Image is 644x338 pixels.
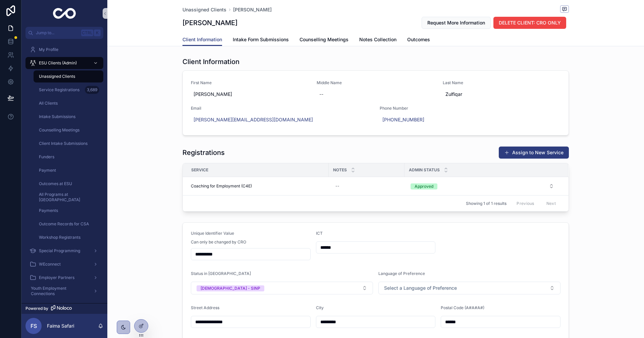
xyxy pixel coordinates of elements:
[21,39,107,303] div: scrollable content
[182,18,237,27] h1: [PERSON_NAME]
[39,87,79,93] span: Service Registrations
[445,91,558,98] span: Zulfiqar
[34,151,103,163] a: Funders
[333,167,347,173] span: Notes
[194,91,306,98] span: [PERSON_NAME]
[53,8,76,19] img: App logo
[25,57,103,69] a: ESU Clients (Admin)
[25,272,103,284] a: Employer Partners
[300,34,348,47] a: Counselling Meetings
[36,30,78,36] span: Jump to...
[81,30,93,36] span: Ctrl
[182,6,226,13] a: Unassigned Clients
[191,167,208,173] span: Service
[233,34,289,47] a: Intake Form Submissions
[34,231,103,243] a: Workshop Registrants
[34,137,103,150] a: Client Intake Submissions
[39,154,54,160] span: Funders
[34,191,103,203] a: All Programs at [GEOGRAPHIC_DATA]
[34,178,103,190] a: Outcomes at ESU
[182,36,222,43] span: Client Information
[407,34,430,47] a: Outcomes
[25,258,103,270] a: WEconnect
[182,34,222,46] a: Client Information
[34,205,103,217] a: Payments
[34,164,103,176] a: Payment
[415,183,433,189] div: Approved
[359,34,396,47] a: Notes Collection
[378,282,560,294] button: Select Button
[359,36,396,43] span: Notes Collection
[25,27,103,39] button: Jump to...CtrlK
[47,323,74,329] p: Faima Safari
[316,305,324,310] span: City
[499,19,561,26] span: DELETE CLIENT: CRO ONLY
[191,239,246,245] span: Can only be changed by CRO
[95,30,100,36] span: K
[34,111,103,123] a: Intake Submissions
[407,36,430,43] span: Outcomes
[316,231,323,236] span: ICT
[34,218,103,230] a: Outcome Records for CSA
[191,80,309,86] span: First Name
[39,208,58,213] span: Payments
[384,285,457,291] span: Select a Language of Preference
[39,235,80,240] span: Workshop Registrants
[443,80,560,86] span: Last Name
[191,282,373,294] button: Select Button
[39,181,72,186] span: Outcomes at ESU
[85,86,99,94] div: 3,689
[39,275,74,280] span: Employer Partners
[39,221,89,227] span: Outcome Records for CSA
[182,148,225,157] h1: Registrations
[319,91,323,98] div: --
[39,114,75,119] span: Intake Submissions
[499,147,569,159] button: Assign to New Service
[466,201,506,206] span: Showing 1 of 1 results
[191,106,372,111] span: Email
[191,305,219,310] span: Street Address
[39,127,79,133] span: Counselling Meetings
[39,262,61,267] span: WEconnect
[191,231,234,236] span: Unique Identifier Value
[233,36,289,43] span: Intake Form Submissions
[409,167,440,173] span: Admin Status
[405,180,559,192] button: Select Button
[182,57,239,66] h1: Client Information
[34,84,103,96] a: Service Registrations3,689
[493,17,566,29] button: DELETE CLIENT: CRO ONLY
[34,97,103,109] a: All Clients
[194,116,313,123] a: [PERSON_NAME][EMAIL_ADDRESS][DOMAIN_NAME]
[378,271,425,276] span: Language of Preference
[380,106,560,111] span: Phone Number
[405,180,560,192] a: Select Button
[39,47,58,52] span: My Profile
[191,183,325,189] a: Coaching for Employment (C4E)
[25,245,103,257] a: Special Programming
[317,80,434,86] span: Middle Name
[31,322,37,330] span: FS
[300,36,348,43] span: Counselling Meetings
[39,74,75,79] span: Unassigned Clients
[34,70,103,82] a: Unassigned Clients
[427,19,485,26] span: Request More Information
[34,124,103,136] a: Counselling Meetings
[191,183,252,189] span: Coaching for Employment (C4E)
[21,303,107,314] a: Powered by
[191,271,251,276] span: Status in [GEOGRAPHIC_DATA]
[183,71,569,135] a: First Name[PERSON_NAME]Middle Name--Last NameZulfiqarEmail[PERSON_NAME][EMAIL_ADDRESS][DOMAIN_NAM...
[31,286,88,296] span: Youth Employment Connections
[382,116,424,123] a: [PHONE_NUMBER]
[39,141,88,146] span: Client Intake Submissions
[422,17,491,29] button: Request More Information
[39,168,56,173] span: Payment
[441,305,484,310] span: Postal Code (A#A#A#)
[39,192,97,203] span: All Programs at [GEOGRAPHIC_DATA]
[25,306,48,311] span: Powered by
[25,285,103,297] a: Youth Employment Connections
[233,6,272,13] a: [PERSON_NAME]
[335,183,339,189] div: --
